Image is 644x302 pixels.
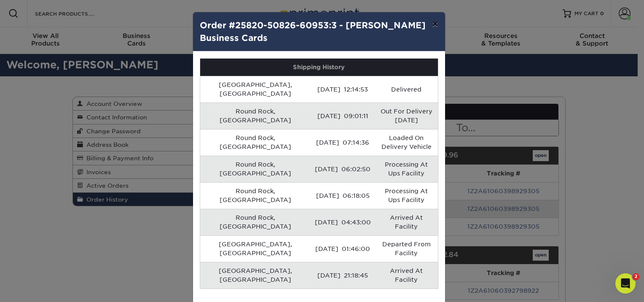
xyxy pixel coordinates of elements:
span: 2 [633,273,639,280]
td: [GEOGRAPHIC_DATA], [GEOGRAPHIC_DATA] [200,235,311,262]
td: [DATE] 21:18:45 [311,262,375,289]
td: Round Rock, [GEOGRAPHIC_DATA] [200,129,311,156]
td: [DATE] 01:46:00 [311,235,375,262]
td: Round Rock, [GEOGRAPHIC_DATA] [200,102,311,129]
td: Round Rock, [GEOGRAPHIC_DATA] [200,209,311,235]
td: Processing At Ups Facility [375,182,438,209]
h4: Order #25820-50826-60953:3 - [PERSON_NAME] Business Cards [200,19,438,44]
td: [DATE] 07:14:36 [311,129,375,156]
td: [DATE] 06:02:50 [311,156,375,182]
td: Arrived At Facility [375,209,438,235]
td: Loaded On Delivery Vehicle [375,129,438,156]
td: [GEOGRAPHIC_DATA], [GEOGRAPHIC_DATA] [200,76,311,102]
td: [DATE] 04:43:00 [311,209,375,235]
th: Shipping History [200,59,438,76]
button: × [425,12,445,36]
td: [DATE] 06:18:05 [311,182,375,209]
td: Round Rock, [GEOGRAPHIC_DATA] [200,182,311,209]
iframe: Intercom live chat [615,273,636,294]
td: [GEOGRAPHIC_DATA], [GEOGRAPHIC_DATA] [200,262,311,289]
td: Round Rock, [GEOGRAPHIC_DATA] [200,156,311,182]
td: Arrived At Facility [375,262,438,289]
td: [DATE] 09:01:11 [311,102,375,129]
td: [DATE] 12:14:53 [311,76,375,102]
td: Out For Delivery [DATE] [375,102,438,129]
td: Delivered [375,76,438,102]
td: Processing At Ups Facility [375,156,438,182]
td: Departed From Facility [375,235,438,262]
